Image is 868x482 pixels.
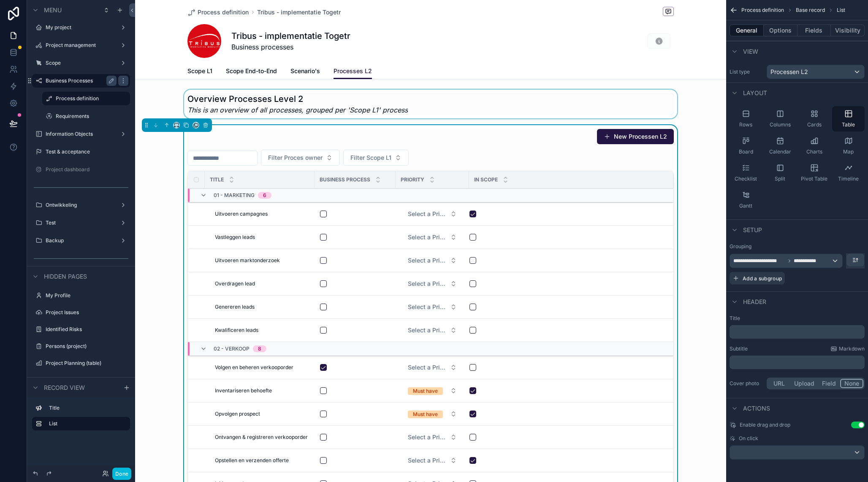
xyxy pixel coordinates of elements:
a: Select Button [401,299,464,315]
div: scrollable content [27,397,135,439]
a: Project management [46,42,113,49]
a: Select Button [401,322,464,338]
button: Options [764,25,797,36]
button: Select Button [343,150,409,166]
span: Timeline [838,175,859,182]
a: Project Issues [46,309,125,316]
button: Select Button [401,253,464,268]
label: Cover photo [730,380,763,387]
a: Identified Risks [46,326,125,333]
label: Project dashboard [46,166,125,173]
button: Rows [730,106,762,131]
label: Information Objects [46,131,113,137]
div: Must have [413,411,438,418]
span: Opvolgen prospect [215,411,260,417]
button: Fields [797,25,831,36]
a: Scope [46,60,113,66]
button: Select Button [401,360,464,375]
button: Calendar [764,133,796,159]
button: Done [112,468,131,480]
button: Gantt [730,187,762,213]
span: Processes L2 [334,67,372,75]
label: Subtitle [730,345,748,352]
label: Business Processes [46,77,113,84]
a: Uitvoeren marktonderzoek [215,257,309,264]
div: Must have [413,387,438,395]
span: Cards [807,121,822,128]
a: Opvolgen prospect [215,411,309,417]
button: Processen L2 [767,65,865,79]
button: Table [832,106,865,131]
button: Split [764,160,796,186]
span: Vastleggen leads [215,234,255,241]
span: Select a Prioriteit [408,279,447,288]
a: Select Button [401,383,464,399]
button: Add a subgroup [730,272,785,285]
a: Select Button [401,406,464,422]
button: Select Button [261,150,340,166]
label: Test & acceptance [46,148,125,155]
span: Volgen en beheren verkooporder [215,364,293,371]
button: Select Button [401,406,464,422]
button: Cards [798,106,830,131]
span: Inventariseren behoefte [215,387,272,394]
span: Ontvangen & registreren verkooporder [215,434,308,441]
button: Select Button [401,383,464,398]
a: Overdragen lead [215,280,309,287]
a: Scope L1 [187,63,212,80]
a: Tribus - implementatie Togetr [257,8,341,16]
span: Filter Scope L1 [350,153,391,162]
button: None [840,379,863,388]
button: Field [818,379,841,388]
span: Priority [401,176,424,183]
span: Checklist [735,175,757,182]
label: Title [730,315,865,322]
span: Select a Prioriteit [408,363,447,372]
span: Select a Prioriteit [408,256,447,265]
a: Markdown [830,345,865,352]
span: Add a subgroup [743,275,782,282]
button: Columns [764,106,796,131]
label: My Profile [46,292,125,299]
span: Setup [743,226,762,234]
button: New Processen L2 [597,129,674,144]
span: Opstellen en verzenden offerte [215,457,289,464]
a: Kwalificeren leads [215,327,309,334]
a: Select Button [401,429,464,445]
span: Select a Prioriteit [408,326,447,334]
label: Process definition [56,95,125,102]
button: Select Button [401,453,464,468]
div: 8 [258,345,261,352]
button: URL [768,379,790,388]
span: Hidden pages [44,272,87,281]
label: Project Planning (table) [46,360,125,367]
a: Scope End-to-End [226,63,277,80]
a: Vastleggen leads [215,234,309,241]
span: Kwalificeren leads [215,327,258,334]
label: Activities (edit) [46,377,125,383]
label: Requirements [56,113,125,120]
span: Gantt [739,203,752,209]
button: General [730,25,764,36]
span: Select a Prioriteit [408,233,447,241]
span: Rows [739,121,752,128]
span: Select a Prioriteit [408,456,447,465]
h1: Tribus - implementatie Togetr [231,30,350,42]
a: Genereren leads [215,304,309,310]
span: Scope L1 [187,67,212,75]
span: Business process [320,176,370,183]
label: Persons (project) [46,343,125,350]
button: Timeline [832,160,865,186]
div: scrollable content [730,325,865,339]
span: Header [743,298,766,306]
label: Test [46,219,113,226]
